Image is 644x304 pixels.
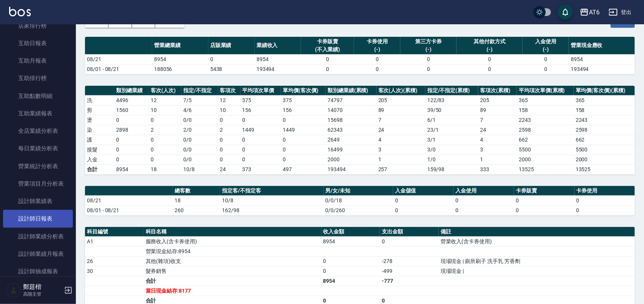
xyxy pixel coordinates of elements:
td: 30 [85,266,144,276]
td: 333 [478,164,517,174]
th: 客次(人次)(累積) [376,86,425,96]
th: 總客數 [173,186,220,196]
td: 158 [574,105,635,115]
a: 設計師業績表 [3,192,73,210]
td: 193494 [569,64,635,74]
td: 2898 [114,125,149,135]
td: 0 [218,115,241,125]
div: (-) [402,46,455,54]
a: 營業統計分析表 [3,158,73,175]
td: 0 [218,135,241,145]
td: 1 / 0 [425,154,478,164]
td: 0 [457,54,523,64]
img: Logo [9,7,31,16]
td: 2 [218,125,241,135]
td: 0 [393,195,453,205]
td: 205 [478,95,517,105]
a: 設計師業績月報表 [3,245,73,263]
td: 74797 [326,95,376,105]
a: 設計師抽成報表 [3,263,73,280]
td: 89 [478,105,517,115]
th: 客項次(累積) [478,86,517,96]
th: 入金儲值 [393,186,453,196]
td: 188056 [152,64,208,74]
td: 0 [114,115,149,125]
td: 13525 [574,164,635,174]
td: 0 [241,115,281,125]
td: 染 [85,125,114,135]
td: 0 [114,135,149,145]
div: (-) [524,46,567,54]
td: 62343 [326,125,376,135]
td: 0 [281,135,326,145]
td: 2 / 0 [181,125,218,135]
td: 0 [241,145,281,154]
td: 10/8 [181,164,218,174]
a: 設計師日報表 [3,210,73,227]
td: 08/01 - 08/21 [85,205,173,215]
td: 0 [514,205,574,215]
td: 4 [376,135,425,145]
td: 24 [478,125,517,135]
td: 2000 [574,154,635,164]
td: 2000 [326,154,376,164]
td: 0 [114,154,149,164]
td: 5500 [517,145,574,154]
td: 現場現金 | [439,266,635,276]
td: 剪 [85,105,114,115]
td: 2649 [326,135,376,145]
th: 備註 [439,227,635,237]
td: 39 / 50 [425,105,478,115]
td: 1 [376,154,425,164]
a: 互助月報表 [3,52,73,69]
td: 373 [241,164,281,174]
th: 單均價(客次價)(累積) [574,86,635,96]
td: 合計 [85,164,114,174]
td: 0 [400,64,457,74]
th: 指定/不指定(累積) [425,86,478,96]
a: 每日業績分析表 [3,140,73,157]
table: a dense table [85,186,635,216]
td: 0 [354,54,400,64]
td: 燙 [85,115,114,125]
td: 洗 [85,95,114,105]
table: a dense table [85,86,635,175]
td: 2000 [517,154,574,164]
td: 8954 [255,54,301,64]
a: 店家排行榜 [3,17,73,35]
td: 當日現金結存:8177 [144,286,321,296]
th: 指定/不指定 [181,86,218,96]
a: 互助點數明細 [3,87,73,105]
td: 0 [321,256,380,266]
th: 男/女/未知 [324,186,393,196]
td: 2 [149,125,181,135]
td: 12 [218,95,241,105]
td: 服務收入(含卡券使用) [144,236,321,246]
td: 205 [376,95,425,105]
td: 0 [301,54,354,64]
td: 0 / 0 [181,135,218,145]
th: 營業現金應收 [569,37,635,55]
td: 122 / 83 [425,95,478,105]
div: 第三方卡券 [402,38,455,46]
td: 0 [523,54,569,64]
td: 0 [523,64,569,74]
td: 375 [241,95,281,105]
td: 0 [575,195,635,205]
th: 卡券使用 [575,186,635,196]
td: 0 [321,266,380,276]
td: 10 [149,105,181,115]
td: 15698 [326,115,376,125]
td: 0 [380,236,439,246]
td: 0 [241,135,281,145]
button: AT6 [577,5,603,20]
td: 0 / 0 [181,115,218,125]
th: 客項次 [218,86,241,96]
td: 26 [85,256,144,266]
td: 365 [517,95,574,105]
td: 8954 [321,276,380,286]
td: 髮券銷售 [144,266,321,276]
td: 0 [575,205,635,215]
td: 18 [173,195,220,205]
td: 12 [149,95,181,105]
